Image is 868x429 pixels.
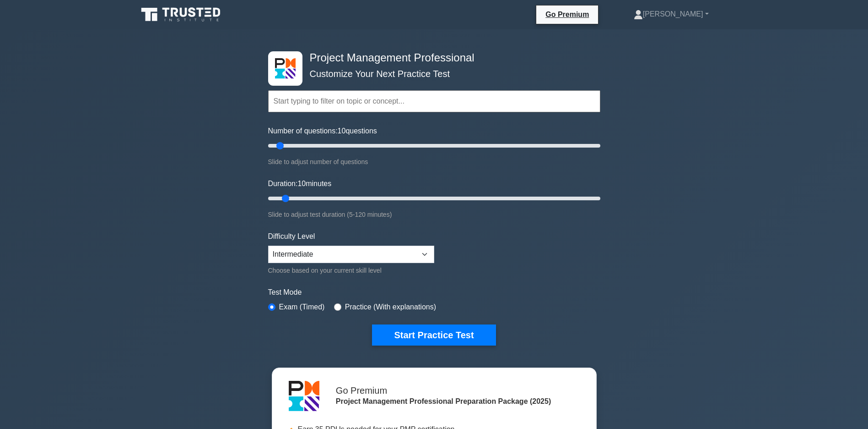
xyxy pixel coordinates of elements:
label: Practice (With explanations) [345,302,436,313]
input: Start typing to filter on topic or concept... [268,90,600,112]
span: 10 [297,180,306,187]
div: Slide to adjust number of questions [268,156,600,167]
div: Choose based on your current skill level [268,265,434,276]
button: Start Practice Test [372,324,496,346]
label: Test Mode [268,287,600,298]
div: Slide to adjust test duration (5-120 minutes) [268,209,600,220]
label: Difficulty Level [268,231,315,242]
a: Go Premium [540,9,594,20]
a: [PERSON_NAME] [612,5,731,23]
label: Number of questions: questions [268,126,377,137]
h4: Project Management Professional [306,51,555,65]
label: Duration: minutes [268,178,332,189]
label: Exam (Timed) [279,302,325,313]
span: 10 [338,127,346,135]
